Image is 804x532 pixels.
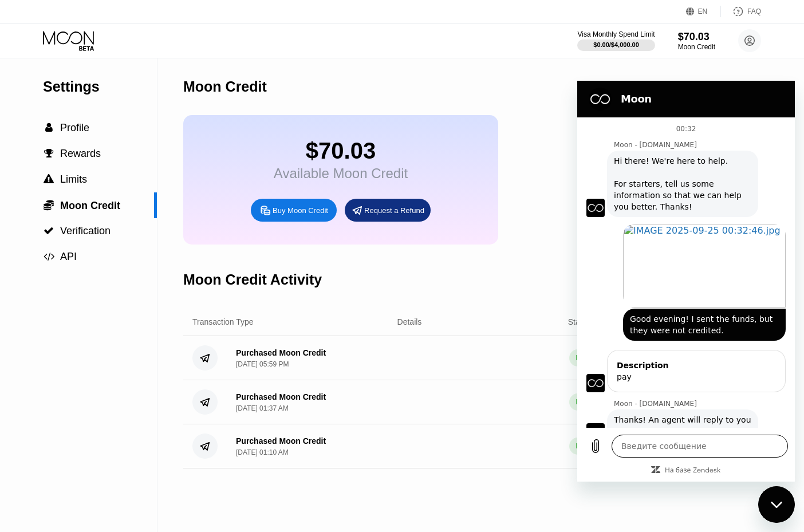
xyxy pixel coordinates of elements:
div: Purchased Moon Credit [236,392,326,401]
div: Visa Monthly Spend Limit [577,30,655,38]
div:  [43,226,54,236]
div: $70.03 [678,31,715,43]
div: [DATE] 05:59 PM [236,360,289,368]
div: Request a Refund [364,206,424,215]
iframe: Кнопка, открывающая окно обмена сообщениями; идет разговор [758,486,795,523]
div: RECEIVED [569,393,618,411]
div: [DATE] 01:37 AM [236,404,289,412]
div: RECEIVED [569,438,618,455]
div: FAQ [747,7,761,15]
span:  [45,123,53,133]
div: $0.00 / $4,000.00 [593,41,639,48]
span:  [44,174,54,184]
span: Limits [60,174,87,185]
div: Purchased Moon Credit [236,436,326,446]
span:  [44,226,54,236]
div:  [43,148,54,159]
span: Profile [60,122,89,133]
span: Rewards [60,148,101,159]
span: API [60,251,77,262]
span:  [44,251,54,262]
span:  [44,199,54,211]
div: Available Moon Credit [274,165,408,182]
div:  [43,199,54,211]
div: Details [397,317,422,326]
div: Transaction Type [192,317,254,326]
div: FAQ [721,6,761,17]
div: Settings [43,78,157,95]
div: Buy Moon Credit [251,199,337,222]
div: RECEIVED [569,349,618,367]
div:  [43,123,54,133]
div: EN [698,7,708,15]
span:  [44,148,54,159]
div: Moon Credit [183,78,267,95]
div:  [43,174,54,184]
div: Status [568,317,591,326]
span: Moon Credit [60,200,120,211]
div: Moon Credit Activity [183,271,322,288]
div: Buy Moon Credit [273,206,328,215]
div: EN [686,6,721,17]
div: Request a Refund [345,199,431,222]
div: $70.03 [274,138,408,164]
div: Purchased Moon Credit [236,348,326,357]
div:  [43,251,54,262]
div: Visa Monthly Spend Limit$0.00/$4,000.00 [577,30,655,51]
div: Moon Credit [678,43,715,51]
iframe: Окно обмена сообщениями [577,81,795,482]
div: $70.03Moon Credit [678,31,715,51]
span: Verification [60,225,111,237]
div: [DATE] 01:10 AM [236,448,289,456]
